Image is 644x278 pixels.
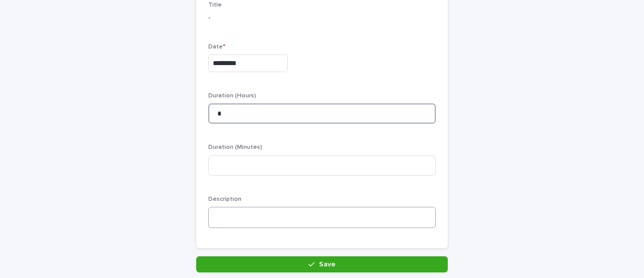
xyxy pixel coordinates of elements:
[196,256,448,272] button: Save
[208,2,222,8] span: Title
[208,13,436,23] p: -
[319,261,336,268] span: Save
[208,44,225,50] span: Date
[208,93,256,99] span: Duration (Hours)
[208,144,262,150] span: Duration (Minutes)
[208,196,242,202] span: Description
